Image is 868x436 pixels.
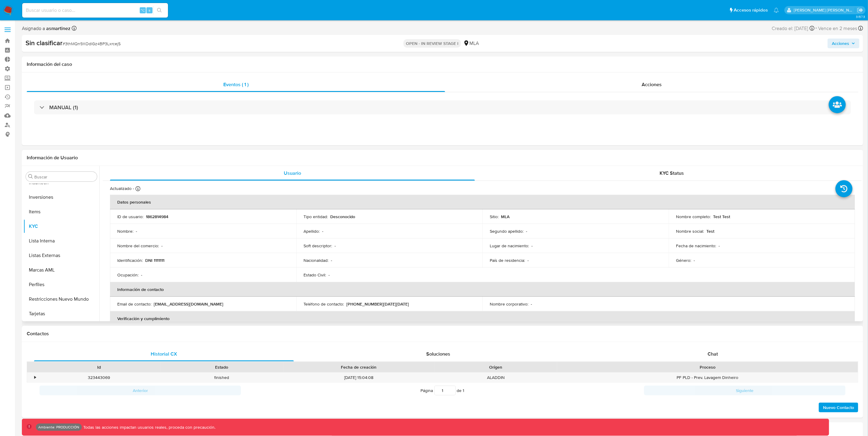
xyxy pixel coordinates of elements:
span: s [149,7,150,13]
div: 323443069 [38,373,160,383]
p: - [531,301,532,307]
a: Salir [857,7,863,13]
input: Buscar usuario o caso... [22,6,168,14]
p: - [328,272,330,278]
p: Ambiente: PRODUCCIÓN [38,426,79,428]
p: Nombre del comercio : [117,243,159,248]
button: Listas Externas [23,248,99,263]
button: Marcas AML [23,263,99,277]
span: Usuario [284,170,301,177]
p: Soft descriptor : [304,243,332,248]
p: [EMAIL_ADDRESS][DOMAIN_NAME] [154,301,223,307]
input: Buscar [34,174,94,180]
div: • [34,375,36,380]
p: Nacionalidad : [304,258,328,263]
button: Inversiones [23,190,99,204]
p: DNI 1111111 [145,258,164,263]
p: Apellido : [304,228,320,234]
span: Página de [421,386,465,395]
button: Siguiente [644,386,846,395]
p: Email de contacto : [117,301,151,307]
p: - [527,258,529,263]
button: Perfiles [23,277,99,292]
p: Ocupación : [117,272,139,278]
p: Tipo entidad : [304,214,328,219]
button: Restricciones Nuevo Mundo [23,292,99,306]
p: Test [706,228,714,234]
div: Origen [439,364,553,370]
button: Nuevo Contacto [819,403,858,412]
p: Actualizado - [110,186,134,191]
div: Proceso [561,364,854,370]
p: - [136,228,137,234]
span: Asignado a [22,25,70,32]
p: Lugar de nacimiento : [490,243,529,248]
p: Nombre completo : [676,214,711,219]
div: MLA [463,40,479,47]
div: Creado el: [DATE] [772,24,815,32]
b: Sin clasificar [26,38,63,48]
div: Estado [165,364,279,370]
p: MLA [501,214,509,219]
div: MANUAL (1) [34,100,851,114]
p: OPEN - IN REVIEW STAGE I [403,39,461,48]
span: Eventos ( 1 ) [223,81,249,88]
p: - [141,272,142,278]
p: Estado Civil : [304,272,326,278]
span: Soluciones [426,350,450,357]
p: Género : [676,258,691,263]
button: Acciones [828,39,859,48]
span: Accesos rápidos [734,7,768,13]
span: Acciones [832,39,849,48]
p: Sitio : [490,214,499,219]
span: Vence en 2 meses [818,25,857,32]
span: Nuevo Contacto [823,403,854,412]
span: KYC Status [660,170,684,177]
p: Test Test [713,214,730,219]
a: Notificaciones [774,8,779,13]
span: # 3thMQn9XOdlGz4BP3LxrcejS [63,41,121,47]
p: ID de usuario : [117,214,143,219]
button: Items [23,204,99,219]
div: Fecha de creación [287,364,430,370]
p: - [161,243,163,248]
th: Información de contacto [110,282,855,297]
p: - [719,243,720,248]
button: Lista Interna [23,234,99,248]
p: - [322,228,323,234]
p: País de residencia : [490,258,525,263]
div: Id [42,364,156,370]
p: [PHONE_NUMBER][DATE][DATE] [346,301,409,307]
div: ALADDIN [434,373,557,383]
p: Nombre : [117,228,133,234]
span: Historial CX [151,350,177,357]
th: Verificación y cumplimiento [110,311,855,326]
button: search-icon [153,6,166,15]
p: Nombre social : [676,228,704,234]
h1: Contactos [27,331,858,337]
div: finished [160,373,283,383]
p: 1862814984 [146,214,168,219]
span: Acciones [642,81,662,88]
b: asmartinez [45,25,70,32]
p: Teléfono de contacto : [304,301,344,307]
span: - [816,24,817,32]
span: ⌥ [140,7,145,13]
p: Fecha de nacimiento : [676,243,716,248]
p: Todas las acciones impactan usuarios reales, proceda con precaución. [82,424,215,430]
h1: Información del caso [27,61,858,67]
div: [DATE] 15:04:08 [283,373,434,383]
h3: MANUAL (1) [49,104,78,111]
button: Anterior [39,386,241,395]
h1: Información de Usuario [27,155,78,161]
p: Desconocido [330,214,355,219]
p: Segundo apellido : [490,228,523,234]
p: - [331,258,332,263]
th: Datos personales [110,195,855,209]
button: Buscar [28,174,33,179]
p: Identificación : [117,258,143,263]
span: Chat [708,350,718,357]
p: leidy.martinez@mercadolibre.com.co [794,7,855,13]
span: 1 [463,387,465,394]
p: - [526,228,527,234]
